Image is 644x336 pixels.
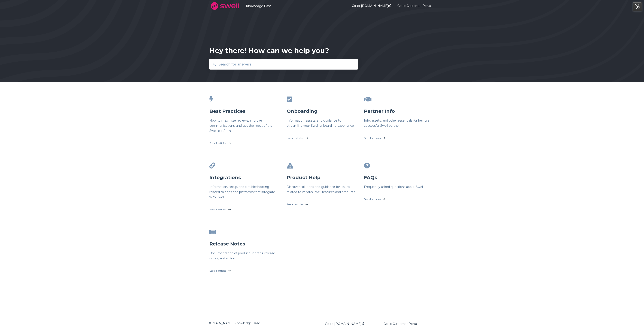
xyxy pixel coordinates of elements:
a: See all articles [209,264,280,275]
a: See all articles [209,137,280,147]
span:  [209,163,215,169]
a: Knowledge Base [246,4,339,8]
a: See all articles [287,132,357,142]
span:  [364,96,371,102]
a: See all articles [209,203,280,214]
h3: Onboarding [287,108,357,114]
h6: Information, assets, and guidance to streamline your Swell onboarding experience. [287,118,357,128]
h6: Frequently asked questions about Swell. [364,184,435,189]
input: Search for answers [216,60,351,69]
img: company logo [209,1,240,11]
h3: FAQs [364,174,435,181]
h3: Product Help [287,174,357,181]
span:  [209,96,213,102]
div: [DOMAIN_NAME] Knowledge Base [206,321,322,326]
h6: How to maximize reviews, improve communications, and get the most of the Swell platform. [209,118,280,133]
h3: Release Notes [209,241,280,247]
h3: Best Practices [209,108,280,114]
h3: Integrations [209,174,280,181]
a: Go to Customer Portal [383,322,417,326]
a: See all articles [364,132,435,142]
h3: Partner Info [364,108,435,114]
span:  [287,163,294,169]
span:  [364,163,370,169]
h6: Info, assets, and other essentials for being a successful Swell partner. [364,118,435,128]
span:  [287,96,292,102]
a: Go to [DOMAIN_NAME] [325,322,364,326]
a: See all articles [287,198,357,209]
span:  [209,229,216,235]
h6: Documentation of product updates, release notes, and so forth. [209,251,280,261]
div: Hey there! How can we help you? [209,46,329,55]
img: HubSpot Tools Menu Toggle [633,2,642,11]
h6: Discover solutions and guidance for issues related to various Swell features and products. [287,184,357,195]
a: See all articles [364,193,435,204]
h6: Information, setup, and troubleshooting related to apps and platforms that integrate with Swell. [209,184,280,200]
